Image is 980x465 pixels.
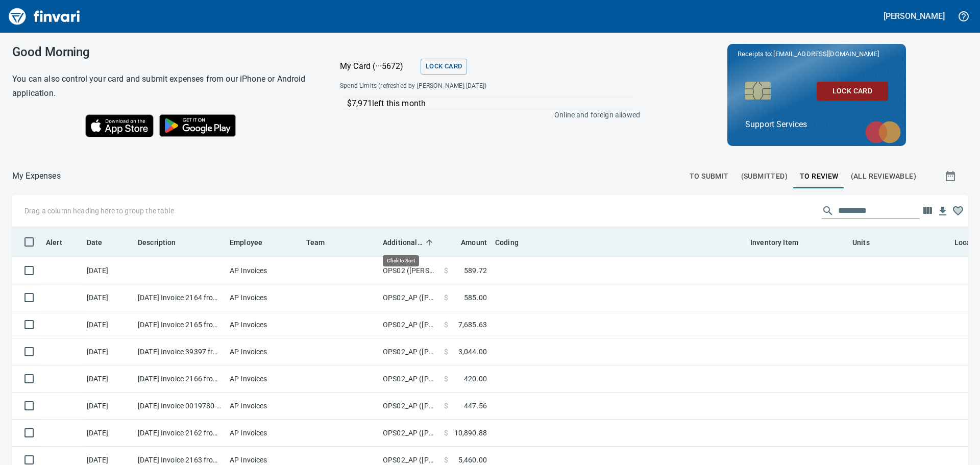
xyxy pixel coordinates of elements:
td: OPS02_AP ([PERSON_NAME], [PERSON_NAME], [PERSON_NAME], [PERSON_NAME]) [379,311,440,338]
p: Drag a column heading here to group the table [24,206,174,216]
span: Amount [448,236,487,249]
span: To Review [800,170,839,183]
p: Receipts to: [738,49,896,59]
button: Choose columns to display [920,203,935,218]
nav: breadcrumb [12,170,61,182]
td: [DATE] [83,365,134,393]
img: Download on the App Store [85,114,154,137]
img: Get it on Google Play [154,109,241,142]
span: $ [444,265,448,276]
button: Lock Card [421,59,467,75]
span: Lock Card [426,61,462,72]
span: Additional Reviewer [383,236,436,249]
td: AP Invoices [226,420,302,447]
td: AP Invoices [226,365,302,393]
td: OPS02_AP ([PERSON_NAME], [PERSON_NAME], [PERSON_NAME], [PERSON_NAME]) [379,420,440,447]
span: Spend Limits (refreshed by [PERSON_NAME] [DATE]) [340,81,562,91]
td: [DATE] Invoice 2165 from Freedom Flagging LLC (1-39149) [134,311,226,338]
span: 5,460.00 [458,455,487,465]
span: Amount [461,236,487,249]
td: [DATE] Invoice 2164 from Freedom Flagging LLC (1-39149) [134,284,226,311]
span: (Submitted) [741,170,788,183]
span: Alert [46,236,76,249]
td: AP Invoices [226,311,302,338]
td: [DATE] Invoice 2166 from Freedom Flagging LLC (1-39149) [134,365,226,393]
span: Alert [46,236,62,249]
span: 447.56 [464,401,487,411]
td: [DATE] [83,284,134,311]
td: OPS02 ([PERSON_NAME], [PERSON_NAME], [PERSON_NAME], [PERSON_NAME]) [379,257,440,284]
td: AP Invoices [226,284,302,311]
p: Online and foreign allowed [332,110,640,120]
p: My Card (···5672) [340,60,416,72]
p: $7,971 left this month [347,97,635,110]
p: Support Services [745,118,888,131]
td: OPS02_AP ([PERSON_NAME], [PERSON_NAME], [PERSON_NAME], [PERSON_NAME]) [379,365,440,393]
p: My Expenses [12,170,61,182]
span: 589.72 [464,265,487,276]
span: Description [138,236,176,249]
td: OPS02_AP ([PERSON_NAME], [PERSON_NAME], [PERSON_NAME], [PERSON_NAME]) [379,284,440,311]
button: Download Table [935,204,950,219]
span: 3,044.00 [458,347,487,357]
td: [DATE] Invoice 39397 from National Railroad Safety Services Inc (1-38715) [134,338,226,365]
td: [DATE] [83,257,134,284]
span: $ [444,374,448,384]
span: $ [444,455,448,465]
td: AP Invoices [226,338,302,365]
span: Employee [230,236,276,249]
span: 7,685.63 [458,320,487,330]
img: mastercard.svg [860,116,906,149]
button: Lock Card [817,82,888,101]
td: [DATE] Invoice 2162 from Freedom Flagging LLC (1-39149) [134,420,226,447]
span: 420.00 [464,374,487,384]
span: Coding [495,236,519,249]
h3: Good Morning [12,45,314,59]
span: $ [444,320,448,330]
span: $ [444,428,448,438]
span: $ [444,347,448,357]
span: Date [87,236,116,249]
td: [DATE] Invoice 0019780-IN from Highway Specialties LLC (1-10458) [134,393,226,420]
td: AP Invoices [226,257,302,284]
span: $ [444,401,448,411]
td: OPS02_AP ([PERSON_NAME], [PERSON_NAME], [PERSON_NAME], [PERSON_NAME]) [379,338,440,365]
span: [EMAIL_ADDRESS][DOMAIN_NAME] [772,49,879,59]
span: Units [852,236,883,249]
td: [DATE] [83,338,134,365]
span: Coding [495,236,532,249]
td: [DATE] [83,311,134,338]
td: OPS02_AP ([PERSON_NAME], [PERSON_NAME], [PERSON_NAME], [PERSON_NAME]) [379,393,440,420]
span: Team [306,236,325,249]
td: [DATE] [83,420,134,447]
img: Finvari [6,4,83,29]
span: Date [87,236,103,249]
span: Inventory Item [750,236,798,249]
span: 585.00 [464,292,487,303]
td: [DATE] [83,393,134,420]
span: Employee [230,236,262,249]
span: Team [306,236,338,249]
span: To Submit [690,170,729,183]
span: Units [852,236,870,249]
button: Show transactions within a particular date range [935,164,968,188]
button: Column choices favorited. Click to reset to default [950,203,966,218]
h6: You can also control your card and submit expenses from our iPhone or Android application. [12,72,314,101]
span: (All Reviewable) [851,170,916,183]
span: 10,890.88 [454,428,487,438]
span: Inventory Item [750,236,812,249]
button: [PERSON_NAME] [881,8,947,24]
span: Additional Reviewer [383,236,423,249]
h5: [PERSON_NAME] [884,11,945,21]
span: Description [138,236,189,249]
td: AP Invoices [226,393,302,420]
span: $ [444,292,448,303]
span: Lock Card [825,85,880,97]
